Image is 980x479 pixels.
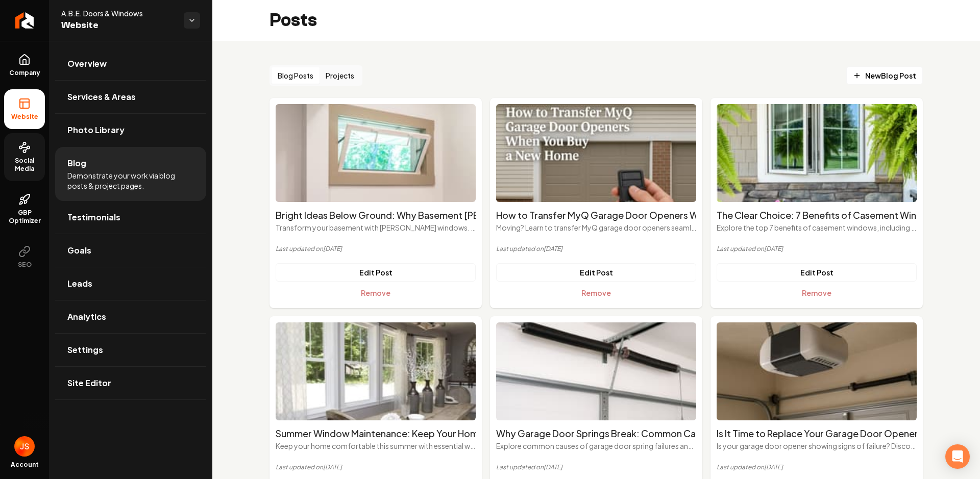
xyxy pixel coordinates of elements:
[945,444,970,469] div: Open Intercom Messenger
[853,70,916,81] span: New Blog Post
[11,461,39,469] span: Account
[276,441,476,451] p: Keep your home comfortable this summer with essential window maintenance tips. Clean, inspect, an...
[55,334,206,366] a: Settings
[67,311,106,323] span: Analytics
[496,284,696,302] button: Remove
[67,170,194,191] span: Demonstrate your work via blog posts & project pages.
[67,244,91,257] span: Goals
[496,222,696,233] p: Moving? Learn to transfer MyQ garage door openers seamlessly, erase outdated connections, and set...
[5,69,44,77] span: Company
[55,234,206,267] a: Goals
[496,104,696,202] img: How to Transfer MyQ Garage Door Openers When You Buy a New Home's featured image
[61,18,176,33] span: Website
[4,157,45,173] span: Social Media
[496,322,696,420] img: Why Garage Door Springs Break: Common Causes and Prevention Tips's featured image
[717,426,917,441] h2: Is It Time to Replace Your Garage Door Opener?
[14,261,36,269] span: SEO
[67,211,120,223] span: Testimonials
[67,91,136,103] span: Services & Areas
[717,208,917,222] h2: The Clear Choice: 7 Benefits of Casement Windows for Modern Homes
[67,58,107,70] span: Overview
[276,322,476,420] img: Summer Window Maintenance: Keep Your Home Cool, Bright, and Efficient's featured image
[67,124,125,136] span: Photo Library
[276,284,476,302] button: Remove
[496,463,696,471] p: Last updated on [DATE]
[67,157,86,169] span: Blog
[276,463,476,471] p: Last updated on [DATE]
[276,208,476,222] h2: Bright Ideas Below Ground: Why Basement [PERSON_NAME] Windows Are a Smart Choice
[67,377,111,389] span: Site Editor
[496,245,696,253] p: Last updated on [DATE]
[14,436,35,457] img: James Shamoun
[4,237,45,277] button: SEO
[717,104,917,202] img: The Clear Choice: 7 Benefits of Casement Windows for Modern Homes's featured image
[276,263,476,282] a: Edit Post
[276,245,476,253] p: Last updated on [DATE]
[269,10,317,31] h2: Posts
[4,45,45,85] a: Company
[67,344,103,356] span: Settings
[846,66,923,85] a: NewBlog Post
[276,104,476,202] img: Bright Ideas Below Ground: Why Basement Hopper Windows Are a Smart Choice's featured image
[55,300,206,333] a: Analytics
[4,185,45,233] a: GBP Optimizer
[496,441,696,451] p: Explore common causes of garage door spring failures and discover prevention tips to maintain fun...
[276,222,476,233] p: Transform your basement with [PERSON_NAME] windows. Enjoy better ventilation, natural light, and ...
[496,208,696,222] h2: How to Transfer MyQ Garage Door Openers When You Buy a New Home
[276,426,476,441] h2: Summer Window Maintenance: Keep Your Home Cool, Bright, and Efficient
[496,263,696,282] a: Edit Post
[14,436,35,457] button: Open user button
[717,263,917,282] a: Edit Post
[717,284,917,302] button: Remove
[55,81,206,113] a: Services & Areas
[55,367,206,399] a: Site Editor
[717,222,917,233] p: Explore the top 7 benefits of casement windows, including superior ventilation, unobstructed view...
[55,267,206,300] a: Leads
[15,12,34,29] img: Rebolt Logo
[717,322,917,420] img: Is It Time to Replace Your Garage Door Opener?'s featured image
[4,133,45,181] a: Social Media
[4,209,45,225] span: GBP Optimizer
[717,245,917,253] p: Last updated on [DATE]
[272,67,320,84] button: Blog Posts
[61,8,176,18] span: A.B.E. Doors & Windows
[496,426,696,441] h2: Why Garage Door Springs Break: Common Causes and Prevention Tips
[717,441,917,451] p: Is your garage door opener showing signs of failure? Discover expert guidance on when to replace ...
[7,113,42,121] span: Website
[717,463,917,471] p: Last updated on [DATE]
[67,278,92,290] span: Leads
[55,201,206,234] a: Testimonials
[55,114,206,146] a: Photo Library
[320,67,360,84] button: Projects
[55,47,206,80] a: Overview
